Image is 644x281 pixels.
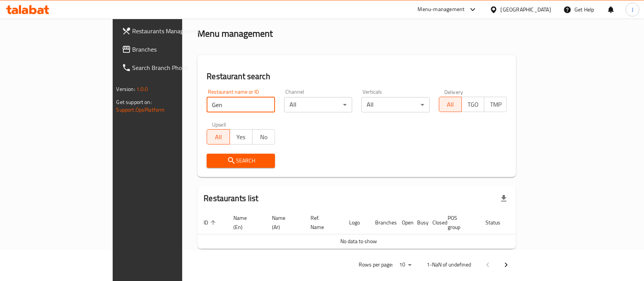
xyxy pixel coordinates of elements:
[197,211,546,249] table: enhanced table
[497,256,515,274] button: Next page
[207,154,275,168] button: Search
[116,22,220,40] a: Restaurants Management
[197,28,273,40] h2: Menu management
[136,84,148,94] span: 1.0.0
[426,211,442,234] th: Closed
[133,26,214,36] span: Restaurants Management
[256,132,272,143] span: No
[117,105,165,115] a: Support.OpsPlatform
[117,84,135,94] span: Version:
[230,129,252,145] button: Yes
[442,99,459,110] span: All
[117,97,152,107] span: Get support on:
[284,97,353,112] div: All
[418,5,465,14] div: Menu-management
[233,132,249,143] span: Yes
[501,5,551,14] div: [GEOGRAPHIC_DATA]
[448,213,470,232] span: POS group
[343,211,369,234] th: Logo
[340,236,377,246] span: No data to show
[396,211,411,234] th: Open
[359,260,393,270] p: Rows per page:
[427,260,471,270] p: 1-NaN of undefined
[444,89,463,94] label: Delivery
[439,97,462,112] button: All
[207,71,507,82] h2: Restaurant search
[495,189,513,208] div: Export file
[311,213,334,232] span: Ref. Name
[212,122,226,127] label: Upsell
[361,97,430,112] div: All
[411,211,426,234] th: Busy
[465,99,481,110] span: TGO
[272,213,295,232] span: Name (Ar)
[116,58,220,77] a: Search Branch Phone
[485,218,510,227] span: Status
[396,259,414,271] div: Rows per page:
[213,156,269,166] span: Search
[461,97,484,112] button: TGO
[116,40,220,58] a: Branches
[484,97,507,112] button: TMP
[207,129,230,145] button: All
[487,99,504,110] span: TMP
[369,211,396,234] th: Branches
[133,63,214,72] span: Search Branch Phone
[204,218,218,227] span: ID
[210,132,227,143] span: All
[204,193,258,204] h2: Restaurants list
[233,213,257,232] span: Name (En)
[632,5,633,14] span: J
[252,129,275,145] button: No
[133,45,214,54] span: Branches
[207,97,275,112] input: Search for restaurant name or ID..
